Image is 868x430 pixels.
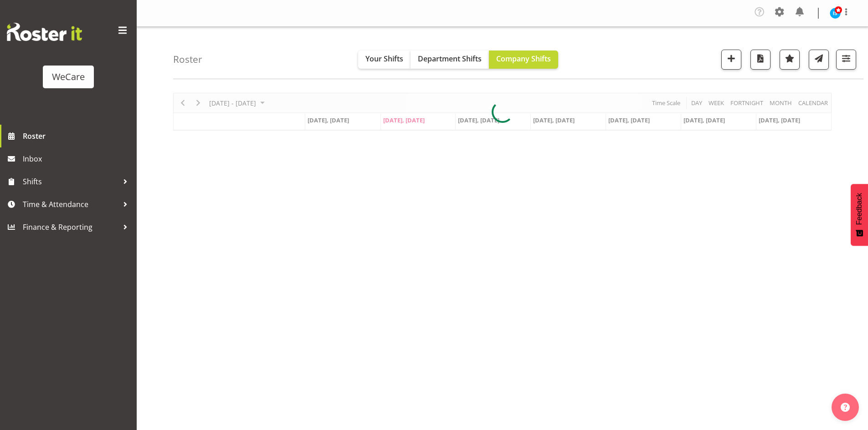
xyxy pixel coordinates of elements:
[836,50,856,70] button: Filter Shifts
[750,50,770,70] button: Download a PDF of the roster according to the set date range.
[489,51,558,69] button: Company Shifts
[173,54,202,65] h4: Roster
[855,193,863,225] span: Feedback
[23,220,118,234] span: Finance & Reporting
[23,152,132,166] span: Inbox
[496,54,551,64] span: Company Shifts
[780,50,800,70] button: Highlight an important date within the roster.
[841,403,850,412] img: help-xxl-2.png
[418,54,482,64] span: Department Shifts
[23,175,118,188] span: Shifts
[23,197,118,211] span: Time & Attendance
[365,54,403,64] span: Your Shifts
[830,8,841,19] img: isabel-simcox10849.jpg
[851,184,868,246] button: Feedback - Show survey
[52,70,85,84] div: WeCare
[809,50,829,70] button: Send a list of all shifts for the selected filtered period to all rostered employees.
[358,51,411,69] button: Your Shifts
[7,23,82,41] img: Rosterit website logo
[411,51,489,69] button: Department Shifts
[721,50,741,70] button: Add a new shift
[23,129,132,143] span: Roster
